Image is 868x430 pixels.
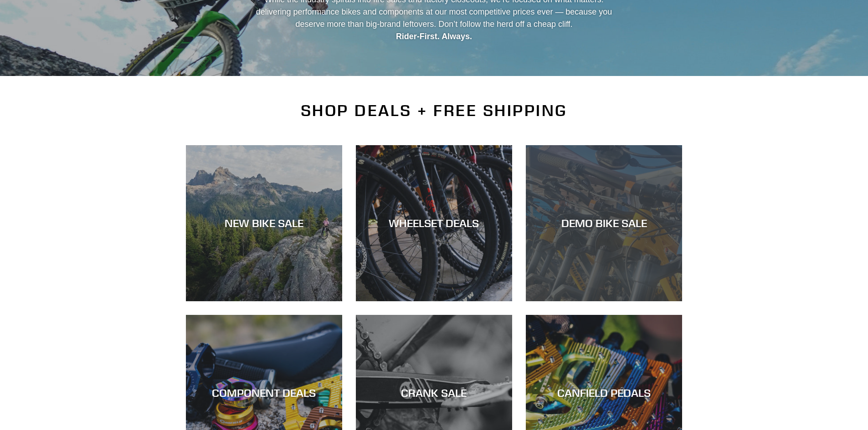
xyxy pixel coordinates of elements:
[356,217,512,230] div: WHEELSET DEALS
[186,217,342,230] div: NEW BIKE SALE
[526,145,682,301] a: DEMO BIKE SALE
[356,386,512,400] div: CRANK SALE
[186,145,342,301] a: NEW BIKE SALE
[356,145,512,301] a: WHEELSET DEALS
[526,386,682,400] div: CANFIELD PEDALS
[186,386,342,400] div: COMPONENT DEALS
[526,217,682,230] div: DEMO BIKE SALE
[186,101,683,120] h2: SHOP DEALS + FREE SHIPPING
[396,32,472,41] strong: Rider-First. Always.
